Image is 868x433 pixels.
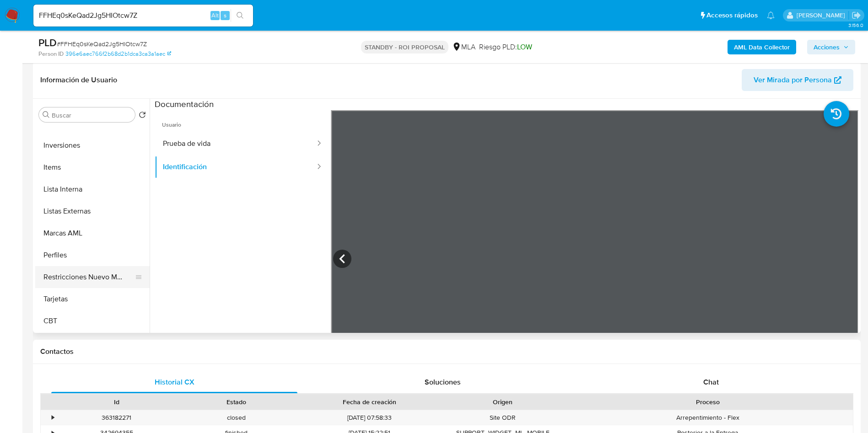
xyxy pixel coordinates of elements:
div: • [52,413,54,422]
span: Soluciones [425,377,461,387]
button: Tarjetas [35,288,150,310]
button: Perfiles [35,244,150,266]
input: Buscar [52,111,131,119]
button: Buscar [43,111,50,118]
span: Chat [703,377,719,387]
div: closed [177,410,297,425]
button: Acciones [807,40,855,54]
h1: Contactos [40,347,853,356]
p: STANDBY - ROI PROPOSAL [361,41,448,53]
button: Marcas AML [35,222,150,244]
a: Notificaciones [767,11,775,19]
button: Lista Interna [35,178,150,200]
button: Listas Externas [35,200,150,222]
div: Estado [183,397,290,406]
p: gustavo.deseta@mercadolibre.com [797,11,848,20]
button: search-icon [231,9,249,22]
span: LOW [517,42,532,52]
div: Site ODR [443,410,563,425]
div: [DATE] 07:58:33 [297,410,443,425]
button: Volver al orden por defecto [139,111,146,121]
a: 396e6aec766f2b68d2b1dca3ca3a1aec [65,50,171,58]
b: AML Data Collector [734,40,790,54]
div: MLA [452,42,475,52]
button: Restricciones Nuevo Mundo [35,266,142,288]
div: Arrepentimiento - Flex [563,410,853,425]
div: Proceso [569,397,846,406]
input: Buscar usuario o caso... [33,10,253,21]
span: Riesgo PLD: [479,42,532,52]
a: Salir [852,11,861,20]
div: Id [63,397,170,406]
button: Inversiones [35,134,150,156]
span: Acciones [814,40,840,54]
button: Ver Mirada por Persona [742,69,853,91]
span: # FFHEq0sKeQad2Jg5HIOtcw7Z [57,39,147,48]
div: Origen [449,397,556,406]
span: Historial CX [155,377,194,387]
div: 363182271 [57,410,177,425]
button: CBT [35,310,150,332]
h1: Información de Usuario [40,75,117,85]
span: Accesos rápidos [706,11,758,20]
button: AML Data Collector [728,40,796,54]
span: s [224,11,226,20]
button: Items [35,156,150,178]
span: Alt [211,11,219,20]
span: 3.156.0 [848,21,863,29]
b: PLD [38,35,57,50]
b: Person ID [38,50,64,58]
span: Ver Mirada por Persona [754,69,832,91]
div: Fecha de creación [303,397,437,406]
